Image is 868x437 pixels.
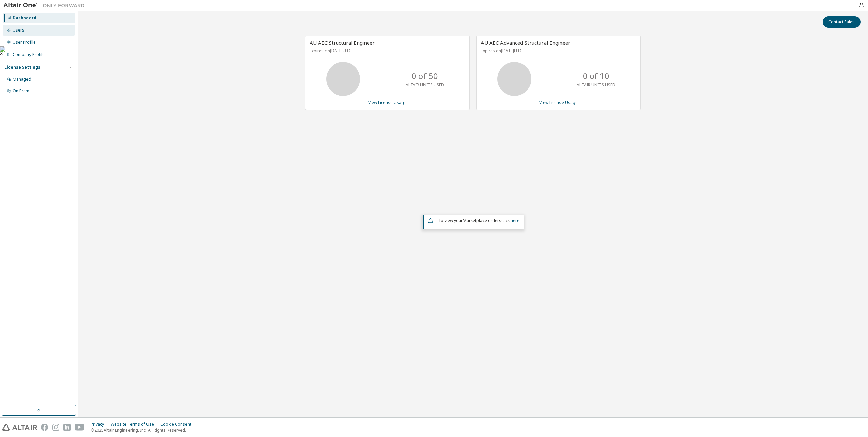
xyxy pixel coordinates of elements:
span: To view your click [438,218,519,223]
p: 0 of 50 [412,70,438,82]
div: Company Profile [13,52,45,57]
button: Contact Sales [823,16,861,28]
span: AU AEC Advanced Structural Engineer [481,39,570,46]
div: Website Terms of Use [111,422,160,427]
div: On Prem [13,88,29,94]
div: Dashboard [13,15,36,21]
p: ALTAIR UNITS USED [406,82,444,88]
div: User Profile [13,40,36,45]
a: View License Usage [368,100,407,105]
div: Privacy [91,422,111,427]
div: License Settings [4,65,40,70]
p: © 2025 Altair Engineering, Inc. All Rights Reserved. [91,427,195,433]
img: Altair One [3,2,88,9]
p: Expires on [DATE] UTC [481,48,635,54]
div: Cookie Consent [160,422,195,427]
img: altair_logo.svg [2,424,37,431]
p: 0 of 10 [583,70,609,82]
a: View License Usage [539,100,578,105]
div: Managed [13,77,31,82]
img: instagram.svg [52,424,59,431]
em: Marketplace orders [463,218,501,223]
a: here [511,218,519,223]
img: youtube.svg [75,424,84,431]
div: Users [13,27,24,33]
img: facebook.svg [41,424,48,431]
img: linkedin.svg [63,424,71,431]
p: ALTAIR UNITS USED [577,82,615,88]
span: AU AEC Structural Engineer [310,39,375,46]
p: Expires on [DATE] UTC [310,48,463,54]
